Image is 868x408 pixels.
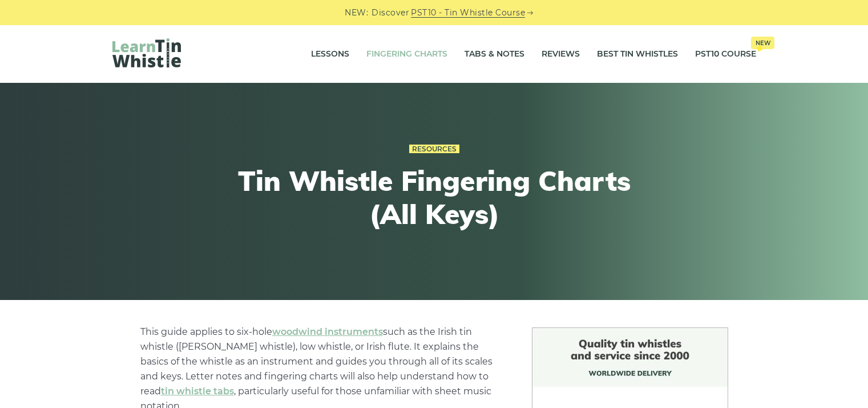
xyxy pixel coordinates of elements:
[695,40,756,69] a: PST10 CourseNew
[272,326,383,337] a: woodwind instruments
[409,145,459,154] a: Resources
[161,386,234,397] a: tin whistle tabs
[366,40,447,69] a: Fingering Charts
[597,40,678,69] a: Best Tin Whistles
[465,40,524,69] a: Tabs & Notes
[542,40,580,69] a: Reviews
[311,40,349,69] a: Lessons
[751,37,774,49] span: New
[112,38,181,67] img: LearnTinWhistle.com
[224,165,644,230] h1: Tin Whistle Fingering Charts (All Keys)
